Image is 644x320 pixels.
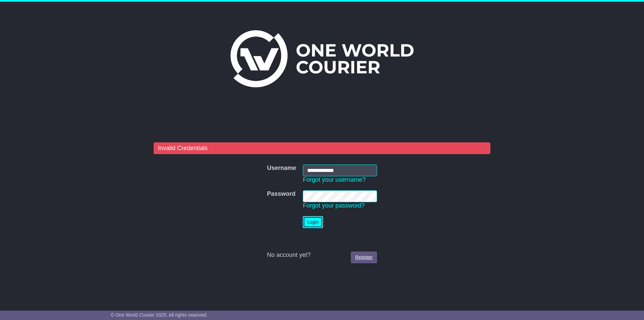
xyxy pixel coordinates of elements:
[351,252,377,263] a: Register
[303,176,366,183] a: Forgot your username?
[267,190,296,198] label: Password
[303,202,365,209] a: Forgot your password?
[303,216,323,228] button: Login
[267,252,377,259] div: No account yet?
[230,30,414,87] img: One World
[154,142,490,154] div: Invalid Credentials
[111,312,208,318] span: © One World Courier 2025. All rights reserved.
[267,165,296,172] label: Username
